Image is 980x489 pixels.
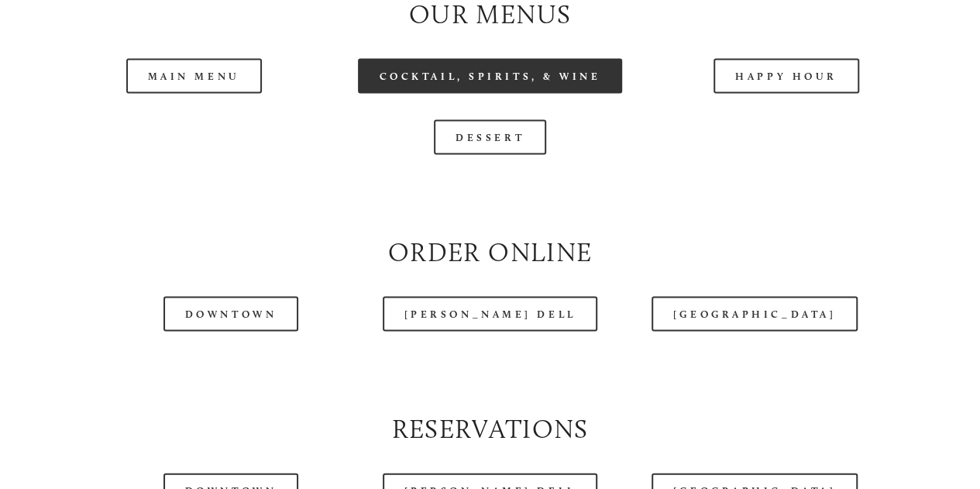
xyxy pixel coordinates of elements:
a: [GEOGRAPHIC_DATA] [652,297,858,332]
h2: Order Online [59,234,921,270]
a: [PERSON_NAME] Dell [383,297,598,332]
h2: Reservations [59,411,921,447]
a: Dessert [434,120,546,155]
a: Downtown [163,297,298,332]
